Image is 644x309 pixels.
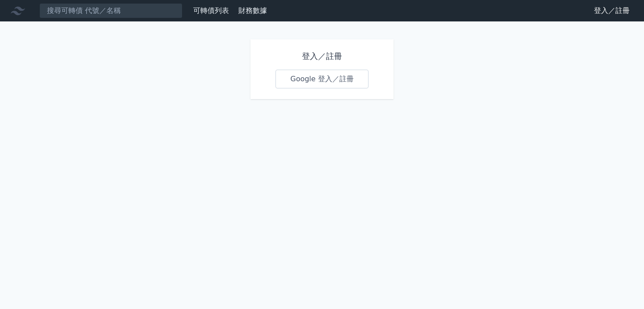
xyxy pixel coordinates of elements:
a: 財務數據 [238,6,267,15]
h1: 登入／註冊 [275,50,369,63]
a: 可轉債列表 [193,6,229,15]
a: 登入／註冊 [587,4,637,18]
a: Google 登入／註冊 [275,70,369,88]
input: 搜尋可轉債 代號／名稱 [39,3,182,18]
